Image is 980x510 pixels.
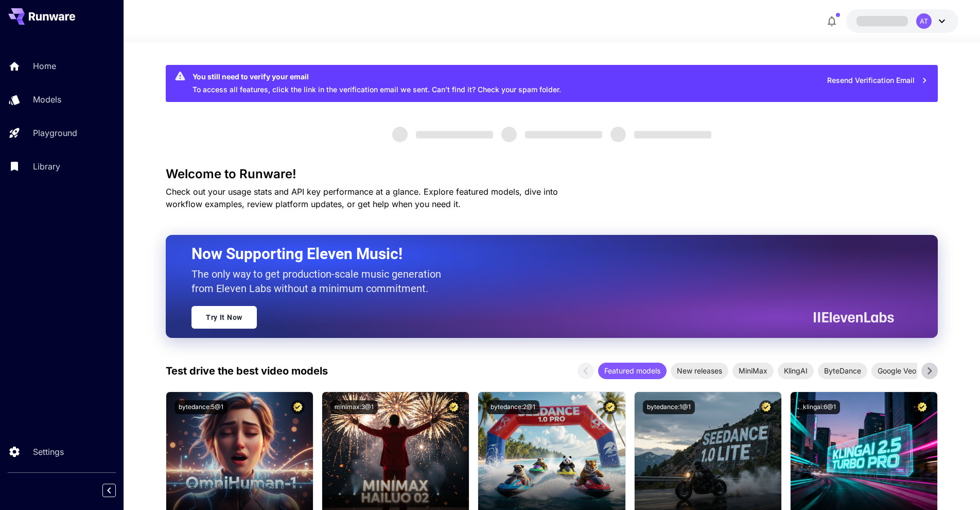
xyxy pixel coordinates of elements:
span: KlingAI [778,365,814,376]
button: Certified Model – Vetted for best performance and includes a commercial license. [447,400,461,414]
button: Certified Model – Vetted for best performance and includes a commercial license. [603,400,617,414]
div: ByteDance [818,363,867,379]
button: Certified Model – Vetted for best performance and includes a commercial license. [291,400,305,414]
div: Google Veo [871,363,922,379]
span: Google Veo [871,365,922,376]
div: MiniMax [732,363,774,379]
div: Collapse sidebar [110,481,124,500]
div: Featured models [598,363,667,379]
button: Certified Model – Vetted for best performance and includes a commercial license. [759,400,773,414]
p: Test drive the best video models [166,363,328,379]
div: New releases [671,363,728,379]
span: Featured models [598,365,667,376]
button: Collapse sidebar [102,484,116,497]
p: Playground [33,127,77,139]
div: KlingAI [778,363,814,379]
button: bytedance:1@1 [643,400,695,414]
p: Settings [33,446,64,458]
button: Certified Model – Vetted for best performance and includes a commercial license. [915,400,929,414]
p: Models [33,93,61,106]
div: To access all features, click the link in the verification email we sent. Can’t find it? Check yo... [192,68,561,99]
h2: Now Supporting Eleven Music! [191,244,886,264]
h3: Welcome to Runware! [166,167,938,181]
button: bytedance:2@1 [486,400,539,414]
button: Resend Verification Email [821,70,934,91]
span: MiniMax [732,365,774,376]
a: Try It Now [191,306,257,329]
span: ByteDance [818,365,867,376]
span: New releases [671,365,728,376]
button: klingai:6@1 [799,400,840,414]
button: minimax:3@1 [330,400,378,414]
p: Home [33,60,56,72]
p: The only way to get production-scale music generation from Eleven Labs without a minimum commitment. [191,267,449,296]
div: AT [916,13,932,29]
button: bytedance:5@1 [174,400,227,414]
button: AT [846,9,958,33]
div: You still need to verify your email [192,71,561,82]
span: Check out your usage stats and API key performance at a glance. Explore featured models, dive int... [166,186,558,209]
p: Library [33,160,60,173]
